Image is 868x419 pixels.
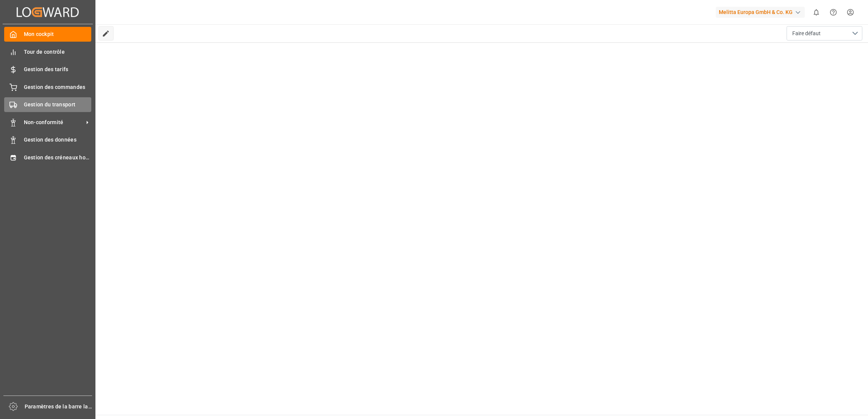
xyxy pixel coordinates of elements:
span: Gestion des tarifs [24,65,92,73]
span: Gestion des commandes [24,83,92,91]
a: Gestion du transport [4,97,91,112]
span: Faire défaut [792,30,821,37]
span: Gestion des créneaux horaires [24,154,92,162]
a: Gestion des données [4,132,91,147]
a: Tour de contrôle [4,44,91,59]
button: Ouvrir le menu [787,26,862,40]
span: Gestion des données [24,136,92,144]
span: Tour de contrôle [24,48,92,56]
button: Centre d’aide [825,4,842,21]
a: Gestion des créneaux horaires [4,150,91,165]
a: Gestion des commandes [4,79,91,94]
button: Afficher 0 nouvelles notifications [808,4,825,21]
span: Gestion du transport [24,101,92,109]
a: Gestion des tarifs [4,62,91,77]
button: Melitta Europa GmbH & Co. KG [716,5,808,19]
a: Mon cockpit [4,27,91,42]
font: Melitta Europa GmbH & Co. KG [719,8,793,16]
span: Non-conformité [24,118,84,126]
span: Mon cockpit [24,30,92,38]
span: Paramètres de la barre latérale [25,403,92,411]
